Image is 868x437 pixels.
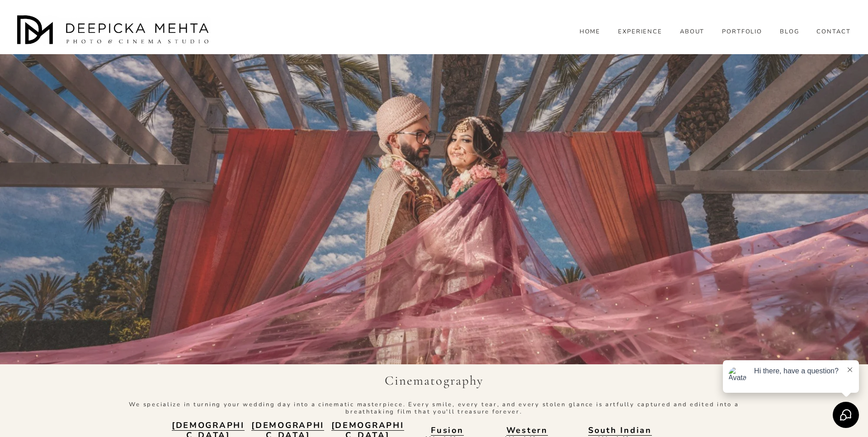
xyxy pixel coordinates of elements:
[722,28,763,36] a: PORTFOLIO
[385,373,483,388] span: Cinematography
[816,28,851,36] a: CONTACT
[680,28,705,36] a: ABOUT
[780,28,799,36] span: BLOG
[780,28,799,36] a: folder dropdown
[17,15,212,47] img: Austin Wedding Photographer - Deepicka Mehta Photography &amp; Cinematography
[618,28,663,36] a: EXPERIENCE
[118,401,750,415] p: We specialize in turning your wedding day into a cinematic masterpiece. Every smile, every tear, ...
[580,28,601,36] a: HOME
